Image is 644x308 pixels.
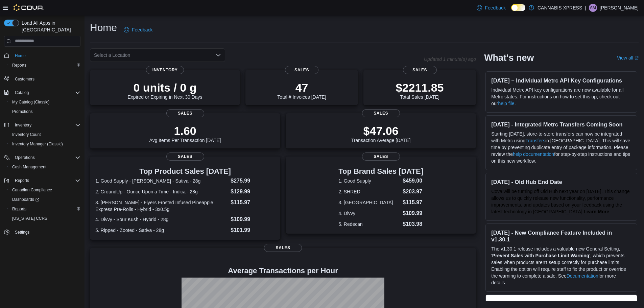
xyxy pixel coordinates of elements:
[7,204,83,214] button: Reports
[403,198,423,207] dd: $115.97
[338,188,400,195] dt: 2. SHRED
[12,228,80,236] span: Settings
[9,131,80,139] span: Inventory Count
[424,56,476,62] p: Updated 1 minute(s) ago
[12,99,50,105] span: My Catalog (Classic)
[9,61,80,69] span: Reports
[264,244,302,252] span: Sales
[231,188,275,196] dd: $129.99
[9,214,50,222] a: [US_STATE] CCRS
[12,153,80,162] span: Operations
[7,195,83,204] a: Dashboards
[491,121,631,128] h3: [DATE] - Integrated Metrc Transfers Coming Soon
[338,221,400,228] dt: 5. Redecan
[15,76,34,82] span: Customers
[12,141,63,147] span: Inventory Manager (Classic)
[484,52,534,63] h2: What's new
[146,66,184,74] span: Inventory
[338,199,400,206] dt: 3. [GEOGRAPHIC_DATA]
[511,11,511,11] span: Dark Mode
[7,107,83,116] button: Promotions
[584,209,609,214] a: Learn More
[403,177,423,185] dd: $459.00
[338,210,400,217] dt: 4. Divvy
[277,81,326,94] p: 47
[12,109,33,114] span: Promotions
[511,4,525,11] input: Dark Mode
[9,205,80,213] span: Reports
[277,81,326,100] div: Total # Invoices [DATE]
[90,21,117,34] h1: Home
[166,109,204,117] span: Sales
[396,81,444,94] p: $2211.85
[9,163,49,171] a: Cash Management
[1,176,83,185] button: Reports
[12,75,80,83] span: Customers
[9,108,80,116] span: Promotions
[12,63,26,68] span: Reports
[1,153,83,162] button: Operations
[491,77,631,84] h3: [DATE] – Individual Metrc API Key Configurations
[9,108,35,116] a: Promotions
[12,197,39,202] span: Dashboards
[128,81,202,100] div: Expired or Expiring in Next 30 Days
[121,23,155,37] a: Feedback
[12,89,80,97] span: Catalog
[9,186,55,194] a: Canadian Compliance
[12,121,80,129] span: Inventory
[128,81,202,94] p: 0 units / 0 g
[14,4,44,11] img: Cova
[216,52,221,58] button: Open list of options
[9,163,80,171] span: Cash Management
[589,4,597,12] div: Ashton Melnyk
[285,66,319,74] span: Sales
[12,216,47,221] span: [US_STATE] CCRS
[585,4,586,12] p: |
[12,176,80,185] span: Reports
[396,81,444,100] div: Total Sales [DATE]
[362,152,400,161] span: Sales
[567,273,598,279] a: Documentation
[403,220,423,228] dd: $103.98
[166,152,204,161] span: Sales
[9,195,80,204] span: Dashboards
[12,51,80,60] span: Home
[7,61,83,70] button: Reports
[351,124,411,143] div: Transaction Average [DATE]
[7,139,83,149] button: Inventory Manager (Classic)
[491,179,631,185] h3: [DATE] - Old Hub End Date
[1,74,83,84] button: Customers
[132,26,152,33] span: Feedback
[231,226,275,234] dd: $101.99
[12,228,32,236] a: Settings
[9,195,42,204] a: Dashboards
[12,206,26,212] span: Reports
[9,140,80,148] span: Inventory Manager (Classic)
[95,199,228,213] dt: 3. [PERSON_NAME] - Flyers Frosted Infused Pineapple Express Pre-Rolls - Hybrid - 3x0.5g
[491,131,631,164] p: Starting [DATE], store-to-store transfers can now be integrated with Metrc using in [GEOGRAPHIC_D...
[9,140,66,148] a: Inventory Manager (Classic)
[12,153,38,162] button: Operations
[474,1,508,15] a: Feedback
[12,52,28,60] a: Home
[19,20,80,33] span: Load All Apps in [GEOGRAPHIC_DATA]
[403,188,423,196] dd: $203.97
[491,229,631,243] h3: [DATE] - New Compliance Feature Included in v1.30.1
[9,205,29,213] a: Reports
[12,89,31,97] button: Catalog
[9,61,29,69] a: Reports
[362,109,400,117] span: Sales
[12,121,34,129] button: Inventory
[590,4,596,12] span: AM
[15,155,35,160] span: Operations
[525,138,545,143] a: Transfers
[338,167,423,175] h3: Top Brand Sales [DATE]
[15,230,29,235] span: Settings
[12,176,32,185] button: Reports
[95,177,228,184] dt: 1. Good Supply - [PERSON_NAME] - Sativa - 28g
[12,132,41,137] span: Inventory Count
[491,189,629,214] span: Cova will be turning off Old Hub next year on [DATE]. This change allows us to quickly release ne...
[4,48,80,255] nav: Complex example
[12,164,46,170] span: Cash Management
